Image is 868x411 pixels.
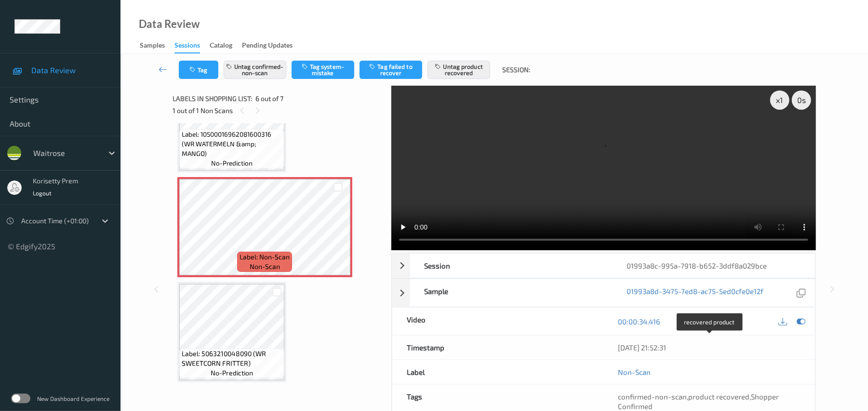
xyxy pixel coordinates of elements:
div: x 1 [770,90,789,110]
span: Label: Non-Scan [240,252,290,262]
div: Pending Updates [242,40,293,52]
div: Sessions [174,40,200,53]
div: Sample01993a8d-3475-7ed8-ac75-5ed0cfe0e12f [392,279,815,307]
a: Non-Scan [618,367,651,377]
a: Pending Updates [242,39,302,52]
span: product recovered [689,392,750,401]
div: 01993a8c-995a-7918-b652-3ddf8a029bce [613,254,815,278]
div: Video [392,308,603,335]
button: Untag confirmed-non-scan [224,61,286,79]
a: Samples [140,39,174,52]
div: Label [392,360,603,384]
span: Label: 5063210048090 (WR SWEETCORN FRITTER) [182,349,282,368]
div: 1 out of 1 Non Scans [173,104,385,116]
a: Catalog [210,39,242,52]
span: no-prediction [211,158,253,168]
span: Label: 10500016962081600316 (WR WATERMELN &amp; MANGO) [182,129,282,158]
button: Tag failed to recover [360,61,422,79]
span: 6 out of 7 [255,94,283,103]
span: Labels in shopping list: [173,94,252,103]
div: Session01993a8c-995a-7918-b652-3ddf8a029bce [392,253,815,278]
div: 0 s [792,90,811,110]
a: 01993a8d-3475-7ed8-ac75-5ed0cfe0e12f [627,286,764,299]
span: Shopper Confirmed [618,392,779,411]
button: Untag product recovered [427,61,490,79]
a: 00:00:34.416 [618,317,661,326]
div: Samples [140,40,165,52]
div: Data Review [139,19,200,29]
button: Tag [179,61,218,79]
span: Session: [502,65,530,75]
button: Tag system-mistake [292,61,354,79]
div: Sample [410,279,613,307]
span: non-scan [250,262,280,271]
a: Sessions [174,39,210,53]
div: [DATE] 21:52:31 [618,343,801,352]
div: Timestamp [392,335,603,360]
div: Session [410,254,613,278]
span: confirmed-non-scan [618,392,687,401]
div: Catalog [210,40,232,52]
span: no-prediction [211,368,253,378]
span: , , [618,392,779,411]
